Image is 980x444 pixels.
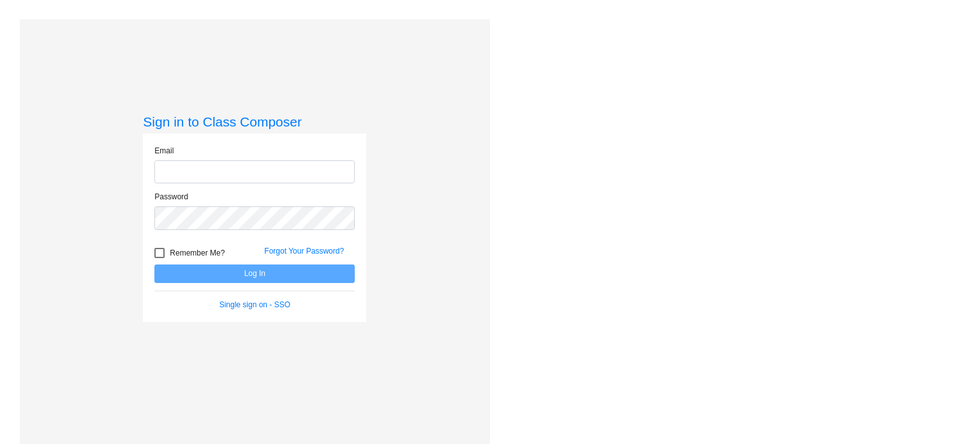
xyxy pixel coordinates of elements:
[264,247,344,256] a: Forgot Your Password?
[143,114,366,130] h3: Sign in to Class Composer
[170,245,225,261] span: Remember Me?
[154,145,174,157] label: Email
[154,191,188,203] label: Password
[154,264,355,283] button: Log In
[219,300,290,309] a: Single sign on - SSO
